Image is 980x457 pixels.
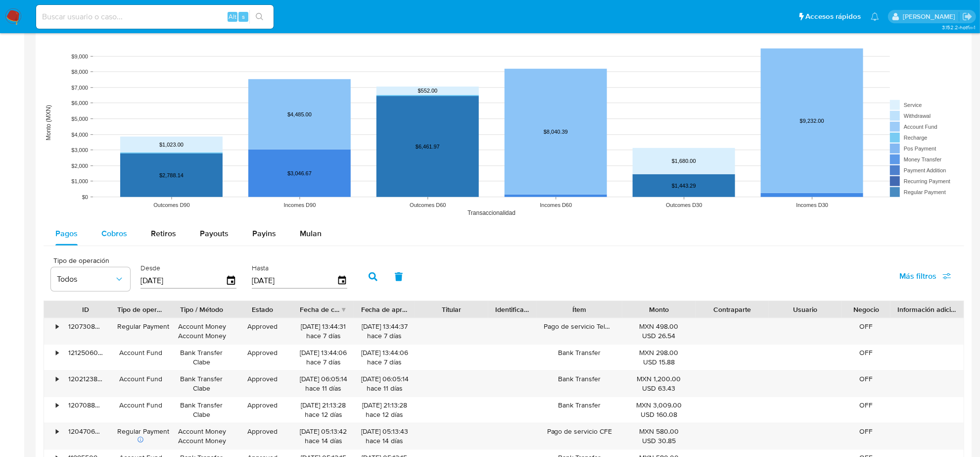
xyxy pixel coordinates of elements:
[805,11,861,22] span: Accesos rápidos
[903,12,959,21] p: cesar.gonzalez@mercadolibre.com.mx
[962,11,973,22] a: Salir
[249,10,270,24] button: search-icon
[242,12,245,21] span: s
[942,23,975,31] span: 3.152.2-hotfix-1
[229,12,236,21] span: Alt
[36,10,274,23] input: Buscar usuario o caso...
[871,12,879,21] a: Notificaciones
